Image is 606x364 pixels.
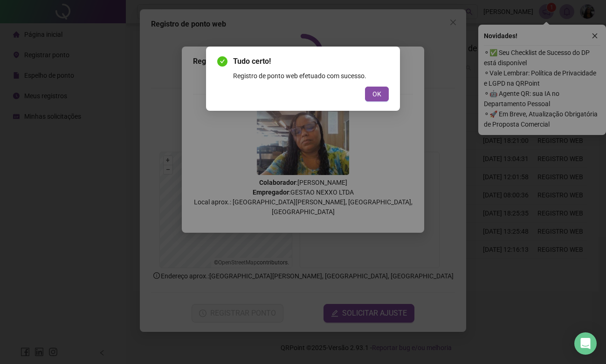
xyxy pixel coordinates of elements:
[372,89,381,99] span: OK
[365,87,389,101] button: OK
[574,332,597,355] div: Open Intercom Messenger
[233,71,389,81] div: Registro de ponto web efetuado com sucesso.
[217,56,227,67] span: check-circle
[233,56,389,67] span: Tudo certo!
